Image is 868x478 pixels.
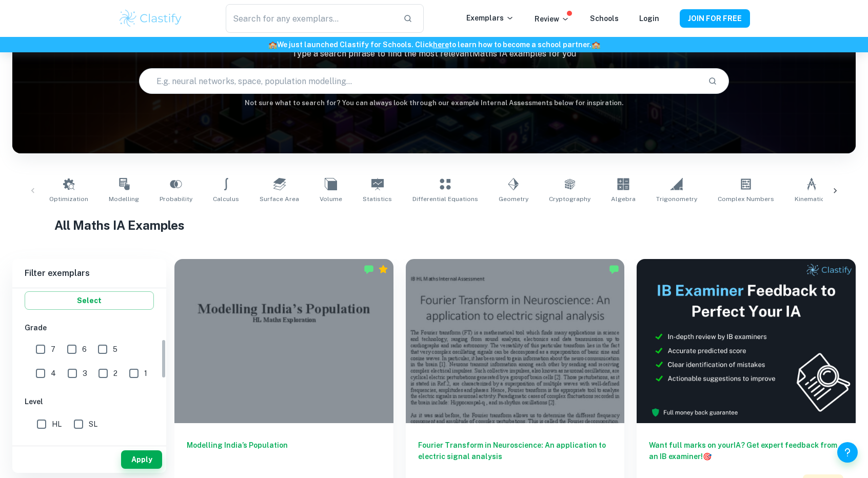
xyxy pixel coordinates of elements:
span: Complex Numbers [718,194,774,204]
h6: Not sure what to search for? You can always look through our example Internal Assessments below f... [12,98,856,108]
span: 5 [113,344,117,355]
a: Schools [590,14,619,23]
span: 4 [51,368,56,379]
span: Probability [160,194,192,204]
span: Trigonometry [656,194,697,204]
a: Login [639,14,659,23]
h6: Fourier Transform in Neuroscience: An application to electric signal analysis [418,440,613,473]
img: Marked [364,264,374,274]
h1: All Maths IA Examples [54,216,814,234]
span: 🏫 [268,41,277,49]
span: Differential Equations [412,194,478,204]
button: Help and Feedback [837,442,858,463]
h6: Filter exemplars [12,259,166,288]
span: Optimization [49,194,88,204]
span: Kinematics [795,194,828,204]
input: E.g. neural networks, space, population modelling... [140,67,700,95]
span: 2 [113,368,117,379]
span: 6 [82,344,87,355]
span: Algebra [611,194,636,204]
span: Surface Area [260,194,299,204]
span: Volume [320,194,342,204]
p: Type a search phrase to find the most relevant Maths IA examples for you [12,48,856,60]
span: HL [52,419,62,430]
p: Review [535,13,569,25]
h6: Level [25,396,154,407]
h6: We just launched Clastify for Schools. Click to learn how to become a school partner. [2,39,866,50]
a: here [433,41,449,49]
span: Geometry [499,194,528,204]
div: Premium [378,264,388,274]
button: Search [704,72,721,90]
span: 7 [51,344,55,355]
button: Select [25,291,154,310]
span: Calculus [213,194,239,204]
input: Search for any exemplars... [226,4,395,33]
img: Clastify logo [118,8,183,29]
span: Cryptography [549,194,590,204]
span: Modelling [109,194,139,204]
img: Marked [609,264,619,274]
span: 🏫 [591,41,600,49]
img: Thumbnail [637,259,856,423]
span: Statistics [363,194,392,204]
span: 1 [144,368,147,379]
button: JOIN FOR FREE [680,9,750,28]
span: 🎯 [703,452,712,461]
h6: Modelling India’s Population [187,440,381,473]
h6: Grade [25,322,154,333]
p: Exemplars [466,12,514,24]
span: 3 [83,368,87,379]
button: Apply [121,450,162,469]
span: SL [89,419,97,430]
h6: Want full marks on your IA ? Get expert feedback from an IB examiner! [649,440,843,462]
